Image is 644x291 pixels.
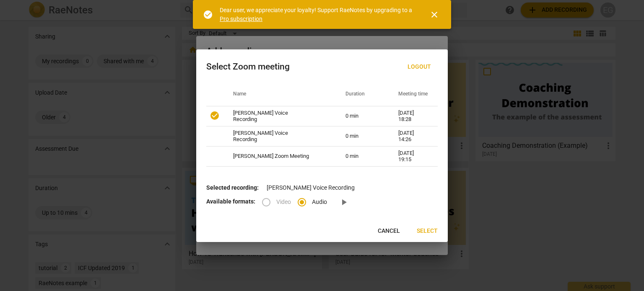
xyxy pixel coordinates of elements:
[220,6,414,23] div: Dear user, we appreciate your loyalty! Support RaeNotes by upgrading to a
[335,126,388,147] td: 0 min
[262,198,334,205] div: File type
[203,10,213,20] span: check_circle
[312,198,327,206] span: Audio
[334,192,354,212] a: Preview
[408,63,431,71] span: Logout
[388,147,438,167] td: [DATE] 19:15
[223,147,335,167] td: [PERSON_NAME] Zoom Meeting
[424,5,444,25] button: Close
[410,224,444,239] button: Select
[220,15,262,22] a: Pro subscription
[206,183,438,192] p: [PERSON_NAME] Voice Recording
[335,106,388,126] td: 0 min
[335,147,388,167] td: 0 min
[210,111,220,121] span: check_circle
[223,126,335,147] td: [PERSON_NAME] Voice Recording
[401,59,438,75] button: Logout
[223,106,335,126] td: [PERSON_NAME] Voice Recording
[378,227,400,235] span: Cancel
[388,126,438,147] td: [DATE] 14:26
[206,62,290,72] div: Select Zoom meeting
[206,198,255,205] b: Available formats:
[371,224,407,239] button: Cancel
[335,83,388,106] th: Duration
[339,197,349,207] span: play_arrow
[206,184,259,191] b: Selected recording:
[417,227,438,235] span: Select
[388,83,438,106] th: Meeting time
[429,10,439,20] span: close
[223,83,335,106] th: Name
[388,106,438,126] td: [DATE] 18:28
[276,198,291,206] span: Video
